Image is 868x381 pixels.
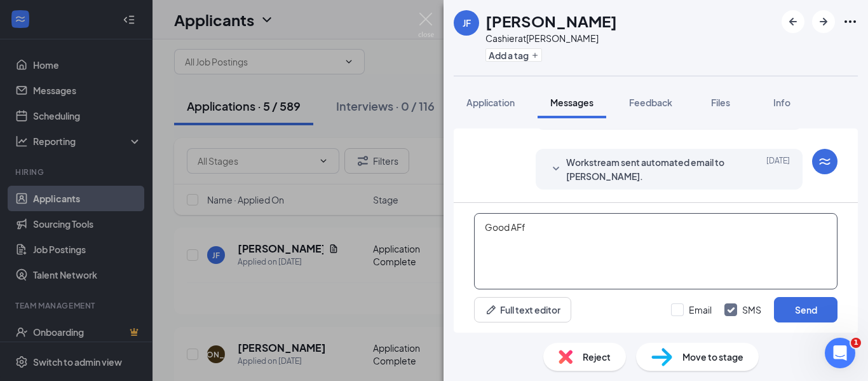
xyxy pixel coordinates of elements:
[485,32,617,45] div: Cashier at [PERSON_NAME]
[485,303,498,316] svg: Pen
[843,14,858,29] svg: Ellipses
[774,297,837,322] button: Send
[816,14,831,29] svg: ArrowRight
[485,48,542,62] button: PlusAdd a tag
[825,338,855,368] iframe: Intercom live chat
[682,350,743,364] span: Move to stage
[773,97,790,108] span: Info
[583,350,611,364] span: Reject
[566,155,733,183] span: Workstream sent automated email to [PERSON_NAME].
[711,97,730,108] span: Files
[782,10,804,33] button: ArrowLeftNew
[629,97,672,108] span: Feedback
[466,97,515,108] span: Application
[812,10,835,33] button: ArrowRight
[785,14,801,29] svg: ArrowLeftNew
[817,154,832,169] svg: WorkstreamLogo
[474,213,837,289] textarea: Good AFf
[463,17,471,29] div: JF
[531,52,539,59] svg: Plus
[550,97,593,108] span: Messages
[474,297,571,322] button: Full text editorPen
[485,10,617,32] h1: [PERSON_NAME]
[851,338,861,348] span: 1
[548,162,564,177] svg: SmallChevronDown
[766,155,790,183] span: [DATE]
